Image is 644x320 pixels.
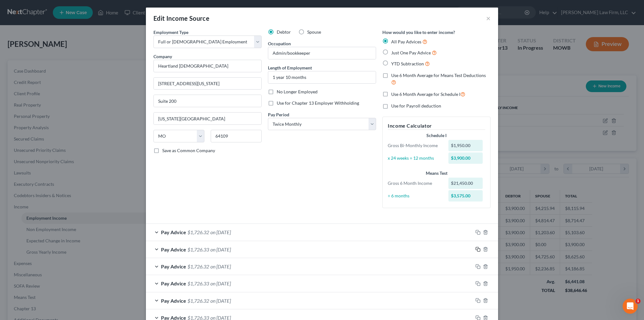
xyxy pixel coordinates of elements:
[210,298,231,304] span: on [DATE]
[210,246,231,252] span: on [DATE]
[636,299,641,304] span: 1
[187,263,209,269] span: $1,726.32
[162,148,215,153] span: Save as Common Company
[385,193,445,199] div: ÷ 6 months
[385,155,445,161] div: x 24 weeks ÷ 12 months
[187,229,209,235] span: $1,726.32
[385,142,445,149] div: Gross Bi-Monthly Income
[391,103,441,108] span: Use for Payroll deduction
[154,113,261,124] input: Enter city...
[391,50,431,55] span: Just One Pay Advice
[187,246,209,252] span: $1,726.33
[161,246,186,252] span: Pay Advice
[388,132,485,139] div: Schedule I
[448,190,483,201] div: $3,575.00
[154,78,261,90] input: Enter address...
[391,91,460,97] span: Use 6 Month Average for Schedule I
[187,298,209,304] span: $1,726.32
[382,29,455,36] label: How would you like to enter income?
[210,229,231,235] span: on [DATE]
[161,263,186,269] span: Pay Advice
[391,61,424,66] span: YTD Subtraction
[486,14,491,22] button: ×
[388,170,485,176] div: Means Test
[153,60,262,72] input: Search company by name...
[154,95,261,107] input: Unit, Suite, etc...
[187,280,209,286] span: $1,726.33
[385,180,445,186] div: Gross 6 Month Income
[268,47,376,59] input: --
[153,14,209,23] div: Edit Income Source
[448,152,483,164] div: $3,900.00
[277,89,318,94] span: No Longer Employed
[391,73,486,78] span: Use 6 Month Average for Means Test Deductions
[153,54,172,59] span: Company
[623,299,638,314] iframe: Intercom live chat
[448,178,483,189] div: $21,450.00
[268,64,312,71] label: Length of Employment
[161,229,186,235] span: Pay Advice
[153,30,188,35] span: Employment Type
[210,280,231,286] span: on [DATE]
[277,100,359,106] span: Use for Chapter 13 Employer Withholding
[268,40,291,47] label: Occupation
[388,122,485,130] h5: Income Calculator
[277,29,291,35] span: Debtor
[268,71,376,83] input: ex: 2 years
[161,298,186,304] span: Pay Advice
[391,39,421,44] span: All Pay Advices
[448,140,483,151] div: $1,950.00
[211,130,262,142] input: Enter zip...
[210,263,231,269] span: on [DATE]
[307,29,321,35] span: Spouse
[161,280,186,286] span: Pay Advice
[268,112,289,117] span: Pay Period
